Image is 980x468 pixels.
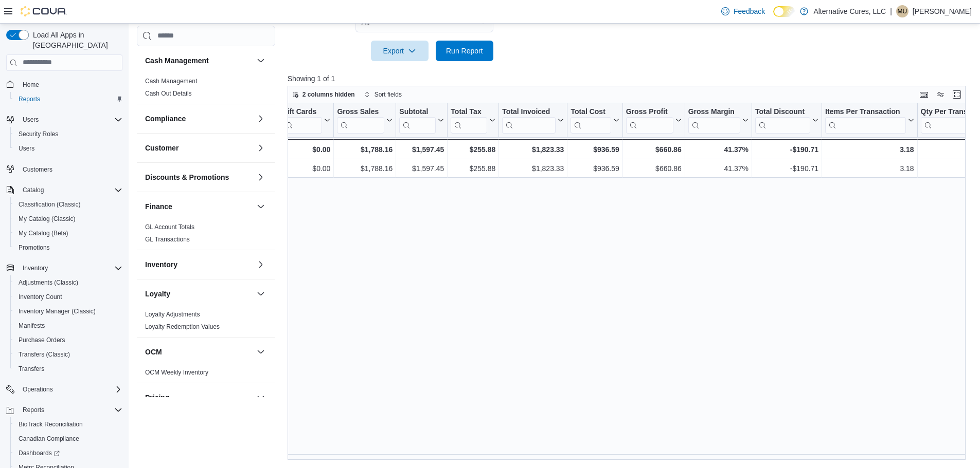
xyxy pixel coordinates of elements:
button: Items Per Transaction [825,107,914,133]
span: Inventory Manager (Classic) [14,305,122,317]
a: Loyalty Redemption Values [145,323,220,330]
button: Gross Sales [337,107,393,133]
span: Security Roles [19,130,58,138]
div: -$190.71 [755,162,818,175]
a: Customers [19,163,57,176]
span: Customers [23,165,52,174]
div: Subtotal [399,107,436,133]
a: Classification (Classic) [14,198,85,211]
h3: OCM [145,347,162,357]
div: Gift Card Sales [281,107,322,133]
span: Reports [19,404,122,416]
span: Adjustments (Classic) [19,278,78,287]
span: Loyalty Adjustments [145,310,200,319]
span: My Catalog (Beta) [19,229,68,237]
button: Run Report [436,41,493,61]
span: Transfers (Classic) [14,348,122,361]
button: Cash Management [255,54,267,67]
button: 2 columns hidden [288,88,359,101]
h3: Inventory [145,259,177,270]
span: Manifests [19,322,45,330]
p: Showing 1 of 1 [288,73,973,84]
a: Inventory Manager (Classic) [14,305,100,317]
button: Sort fields [360,88,406,101]
div: $1,823.33 [502,162,564,175]
span: Reports [19,95,40,103]
a: My Catalog (Classic) [14,213,80,225]
button: Gift Cards [281,107,330,133]
span: Manifests [14,320,122,332]
button: Inventory [19,262,52,274]
button: Users [19,114,43,126]
button: Canadian Compliance [10,432,127,446]
span: GL Account Totals [145,223,194,231]
div: Total Cost [571,107,611,117]
div: Items Per Transaction [825,107,906,133]
a: Home [19,79,43,91]
a: Canadian Compliance [14,433,83,445]
span: Canadian Compliance [14,433,122,445]
div: Total Discount [755,107,810,117]
button: Pricing [145,392,253,403]
span: Inventory Count [19,293,62,301]
div: $1,788.16 [337,162,393,175]
button: Customers [2,162,127,177]
div: Total Cost [571,107,611,133]
a: Purchase Orders [14,334,69,346]
span: Inventory Count [14,291,122,303]
a: GL Transactions [145,236,190,243]
div: $1,597.45 [399,143,444,156]
span: Dashboards [14,447,122,459]
div: Cash Management [137,75,275,104]
button: Total Invoiced [502,107,564,133]
button: Adjustments (Classic) [10,275,127,290]
div: Total Discount [755,107,810,133]
span: MU [898,5,907,17]
div: $255.88 [451,162,495,175]
span: Security Roles [14,128,122,140]
h3: Discounts & Promotions [145,172,229,182]
div: Total Invoiced [502,107,556,117]
span: Users [14,142,122,155]
button: My Catalog (Classic) [10,212,127,226]
a: Cash Out Details [145,90,192,97]
span: Canadian Compliance [19,435,79,443]
span: Feedback [734,6,765,16]
div: Gross Sales [337,107,384,133]
span: Promotions [19,244,50,252]
span: Loyalty Redemption Values [145,323,220,331]
button: My Catalog (Beta) [10,226,127,240]
h3: Compliance [145,114,186,124]
p: Alternative Cures, LLC [813,5,886,17]
a: GL Account Totals [145,223,194,231]
div: Total Tax [451,107,487,117]
span: Cash Out Details [145,89,192,98]
span: Classification (Classic) [19,200,81,209]
button: Discounts & Promotions [145,172,253,182]
div: Finance [137,221,275,250]
button: Total Cost [571,107,619,133]
div: Gift Cards [281,107,322,117]
div: 3.18 [825,143,914,156]
button: Transfers (Classic) [10,347,127,362]
h3: Pricing [145,392,169,403]
div: -$190.71 [755,143,818,156]
div: $1,823.33 [502,143,564,156]
button: Subtotal [399,107,444,133]
span: Inventory [19,262,122,274]
span: OCM Weekly Inventory [145,368,208,377]
span: My Catalog (Beta) [14,227,122,239]
button: Users [10,141,127,156]
span: BioTrack Reconciliation [14,418,122,430]
div: $936.59 [571,162,619,175]
button: BioTrack Reconciliation [10,417,127,432]
button: Users [2,113,127,127]
button: Finance [145,201,253,212]
button: Security Roles [10,127,127,141]
button: Purchase Orders [10,333,127,347]
button: Manifests [10,319,127,333]
a: Dashboards [10,446,127,460]
input: Dark Mode [773,6,795,17]
a: Inventory Count [14,291,66,303]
